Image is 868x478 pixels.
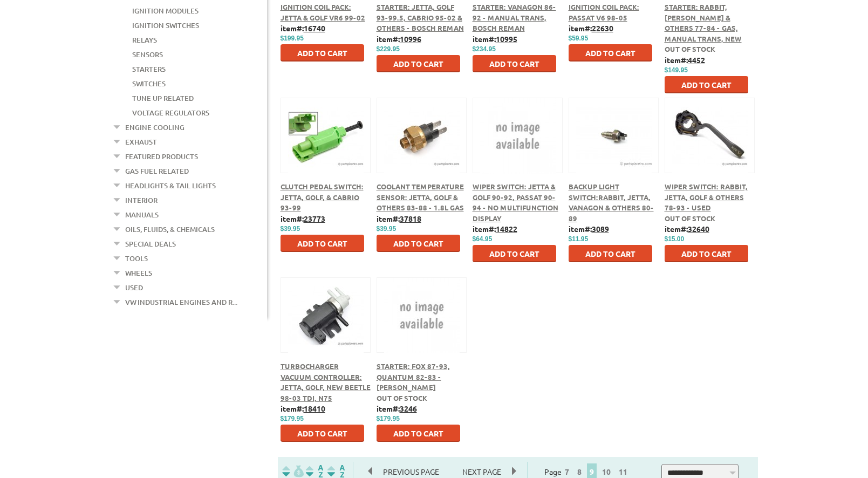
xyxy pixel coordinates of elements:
a: Voltage Regulators [132,106,209,120]
b: item#: [281,214,325,223]
span: Add to Cart [393,238,443,248]
a: Relays [132,33,157,47]
u: 3089 [592,224,609,234]
a: Starter: Vanagon 86-92 - Manual Trans, Bosch Reman [473,2,556,32]
span: Starter: Fox 87-93, Quantum 82-83 - [PERSON_NAME] [377,361,450,392]
a: Interior [125,193,158,207]
span: Add to Cart [681,249,732,258]
span: Add to Cart [681,80,732,90]
u: 4452 [688,55,705,65]
a: Gas Fuel Related [125,164,189,178]
a: Previous Page [368,467,452,476]
a: Starter: Rabbit, [PERSON_NAME] & Others 77-84 - Gas, Manual Trans, New [665,2,742,43]
button: Add to Cart [569,245,652,262]
u: 10996 [400,34,421,44]
a: Tune Up Related [132,91,194,105]
a: Ignition Coil Pack: Passat V6 98-05 [569,2,639,22]
img: Sort by Sales Rank [325,465,347,477]
span: $15.00 [665,235,685,243]
b: item#: [569,224,609,234]
button: Add to Cart [665,76,748,93]
a: Oils, Fluids, & Chemicals [125,222,215,236]
span: $59.95 [569,35,589,42]
a: VW Industrial Engines and R... [125,295,237,309]
span: $199.95 [281,35,304,42]
a: Wheels [125,266,152,280]
span: $149.95 [665,66,688,74]
a: 10 [599,467,613,476]
b: item#: [281,23,325,33]
a: Tools [125,251,148,265]
span: Out of stock [665,44,715,53]
span: Ignition Coil Pack: Jetta & Golf VR6 99-02 [281,2,365,22]
span: Add to Cart [393,428,443,438]
a: Featured Products [125,149,198,163]
u: 37818 [400,214,421,223]
button: Add to Cart [281,425,364,442]
a: Coolant Temperature Sensor: Jetta, Golf & Others 83-88 - 1.8L Gas [377,182,464,212]
span: Add to Cart [297,428,347,438]
span: Add to Cart [297,238,347,248]
span: $179.95 [281,415,304,422]
b: item#: [473,224,517,234]
b: item#: [377,404,417,413]
a: Manuals [125,208,159,222]
button: Add to Cart [281,235,364,252]
a: Switches [132,77,166,91]
u: 3246 [400,404,417,413]
a: Turbocharger Vacuum Controller: Jetta, Golf, New Beetle 98-03 TDI, N75 [281,361,371,402]
a: Engine Cooling [125,120,184,134]
b: item#: [281,404,325,413]
u: 18410 [304,404,325,413]
b: item#: [377,34,421,44]
span: Out of stock [377,393,427,402]
button: Add to Cart [473,55,556,72]
a: Exhaust [125,135,157,149]
button: Add to Cart [665,245,748,262]
a: Special Deals [125,237,176,251]
button: Add to Cart [569,44,652,62]
a: Wiper Switch: Jetta & Golf 90-92, Passat 90-94 - No Multifunction Display [473,182,558,223]
img: Sort by Headline [304,465,325,477]
span: $234.95 [473,45,496,53]
span: Add to Cart [297,48,347,58]
span: $39.95 [377,225,397,233]
a: Clutch Pedal Switch: Jetta, Golf, & Cabrio 93-99 [281,182,364,212]
a: Sensors [132,47,163,62]
a: Backup Light Switch:Rabbit, Jetta, Vanagon & Others 80-89 [569,182,654,223]
a: Starters [132,62,166,76]
a: 7 [562,467,572,476]
span: $39.95 [281,225,300,233]
span: $64.95 [473,235,493,243]
b: item#: [665,224,709,234]
a: Ignition Switches [132,18,199,32]
u: 22630 [592,23,613,33]
u: 14822 [496,224,517,234]
a: Used [125,281,143,295]
button: Add to Cart [377,425,460,442]
span: Add to Cart [489,249,539,258]
span: Out of stock [665,214,715,223]
span: Add to Cart [489,59,539,69]
span: $179.95 [377,415,400,422]
span: $229.95 [377,45,400,53]
u: 23773 [304,214,325,223]
a: Starter: Jetta, Golf 93-99.5, Cabrio 95-02 & Others - Bosch Reman [377,2,464,32]
button: Add to Cart [377,55,460,72]
span: $11.95 [569,235,589,243]
a: Wiper Switch: Rabbit, Jetta, Golf & Others 78-93 - Used [665,182,748,212]
a: Ignition Modules [132,4,199,18]
button: Add to Cart [377,235,460,252]
u: 10995 [496,34,517,44]
u: 16740 [304,23,325,33]
a: 11 [616,467,630,476]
